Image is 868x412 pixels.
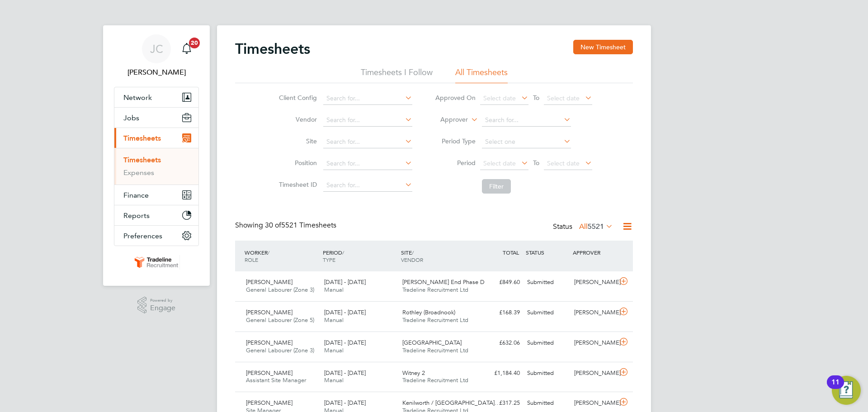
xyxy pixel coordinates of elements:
span: [DATE] - [DATE] [324,278,366,286]
input: Search for... [482,114,571,127]
label: Approver [427,115,468,124]
span: Reports [123,211,150,220]
span: [PERSON_NAME] [246,339,292,346]
div: 11 [831,382,840,394]
span: [PERSON_NAME] [246,399,292,407]
div: [PERSON_NAME] [571,366,618,381]
span: Select date [547,94,580,102]
span: Timesheets [123,134,161,142]
span: Network [123,93,152,102]
span: Tradeline Recruitment Ltd [402,286,468,294]
span: [DATE] - [DATE] [324,399,366,407]
div: Submitted [524,336,571,350]
div: STATUS [524,244,571,260]
div: Status [553,221,615,233]
span: TYPE [323,256,335,263]
span: Jobs [123,114,139,122]
button: Reports [114,205,198,225]
div: [PERSON_NAME] [571,275,618,290]
button: Open Resource Center, 11 new notifications [832,376,861,405]
a: Powered byEngage [137,297,176,314]
button: Jobs [114,108,198,128]
img: tradelinerecruitment-logo-retina.png [133,255,180,270]
input: Search for... [323,179,412,192]
span: Witney 2 [402,369,425,377]
span: Select date [483,159,516,167]
span: Manual [324,376,344,384]
span: General Labourer (Zone 3) [246,346,314,354]
li: Timesheets I Follow [361,67,433,83]
label: Period Type [435,137,476,145]
button: Filter [482,179,511,194]
button: Finance [114,185,198,205]
div: Submitted [524,305,571,320]
div: APPROVER [571,244,618,260]
div: [PERSON_NAME] [571,396,618,411]
input: Search for... [323,92,412,105]
div: [PERSON_NAME] [571,305,618,320]
span: Jack Cordell [114,67,199,78]
a: Timesheets [123,156,161,164]
span: JC [150,43,163,55]
div: Submitted [524,396,571,411]
button: Timesheets [114,128,198,148]
span: To [530,92,542,104]
label: Client Config [276,94,317,102]
div: £849.60 [476,275,524,290]
div: Showing [235,221,338,230]
span: 5521 Timesheets [265,221,336,230]
span: Select date [483,94,516,102]
span: [PERSON_NAME] [246,369,292,377]
label: Position [276,159,317,167]
div: £632.06 [476,336,524,350]
a: JC[PERSON_NAME] [114,34,199,78]
button: New Timesheet [573,40,633,54]
div: [PERSON_NAME] [571,336,618,350]
span: [DATE] - [DATE] [324,339,366,346]
span: General Labourer (Zone 3) [246,286,314,294]
span: Tradeline Recruitment Ltd [402,316,468,324]
span: 20 [189,38,200,48]
span: Tradeline Recruitment Ltd [402,346,468,354]
span: TOTAL [503,249,519,256]
label: Site [276,137,317,145]
span: Engage [150,304,175,312]
li: All Timesheets [455,67,508,83]
span: To [530,157,542,169]
span: Preferences [123,232,162,240]
a: Expenses [123,168,154,177]
button: Network [114,87,198,107]
a: Go to home page [114,255,199,270]
span: [GEOGRAPHIC_DATA] [402,339,462,346]
label: Vendor [276,115,317,123]
span: ROLE [245,256,258,263]
span: Tradeline Recruitment Ltd [402,376,468,384]
input: Search for... [323,157,412,170]
div: WORKER [242,244,321,268]
label: Period [435,159,476,167]
input: Select one [482,136,571,148]
span: Rothley (Broadnook) [402,308,455,316]
span: / [342,249,344,256]
label: Approved On [435,94,476,102]
span: Kenilworth / [GEOGRAPHIC_DATA]… [402,399,500,407]
h2: Timesheets [235,40,310,58]
span: / [412,249,414,256]
span: Assistant Site Manager [246,376,306,384]
span: Manual [324,346,344,354]
div: £317.25 [476,396,524,411]
span: 30 of [265,221,281,230]
span: Manual [324,316,344,324]
span: General Labourer (Zone 5) [246,316,314,324]
div: SITE [399,244,477,268]
span: / [268,249,269,256]
input: Search for... [323,136,412,148]
span: Finance [123,191,149,199]
input: Search for... [323,114,412,127]
div: £168.39 [476,305,524,320]
label: All [579,222,613,231]
span: Select date [547,159,580,167]
span: 5521 [588,222,604,231]
a: 20 [178,34,196,63]
div: PERIOD [321,244,399,268]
